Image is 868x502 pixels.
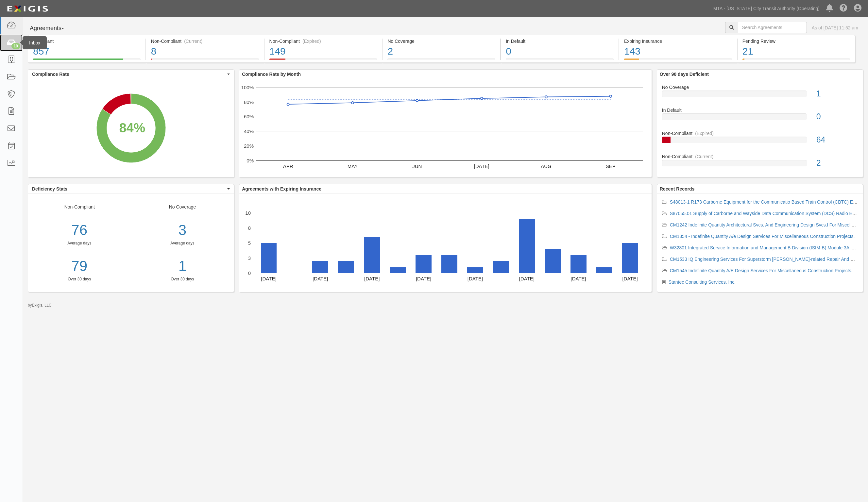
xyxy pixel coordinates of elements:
[239,194,651,292] svg: A chart.
[811,134,863,146] div: 64
[840,5,847,12] i: Help Center - Complianz
[738,59,855,64] a: Pending Review21
[239,79,651,177] svg: A chart.
[28,276,131,282] div: Over 30 days
[571,276,586,281] text: [DATE]
[669,279,736,285] a: Stantec Consulting Services, Inc.
[657,130,863,137] div: Non-Compliant
[244,143,254,149] text: 20%
[131,204,234,282] div: No Coverage
[619,59,737,64] a: Expiring Insurance143
[662,130,858,153] a: Non-Compliant(Expired)64
[364,276,380,281] text: [DATE]
[28,303,52,308] small: by
[28,70,234,79] button: Compliance Rate
[28,22,77,35] button: Agreements
[660,72,709,77] b: Over 90 days Deficient
[247,158,254,163] text: 0%
[136,241,229,246] div: Average days
[269,38,377,44] div: Non-Compliant (Expired)
[506,38,614,44] div: In Default
[506,44,614,59] div: 0
[657,84,863,91] div: No Coverage
[695,153,713,160] div: (Current)
[33,38,141,44] div: Compliant
[812,25,858,31] div: As of [DATE] 11:52 am
[657,107,863,113] div: In Default
[387,38,495,44] div: No Coverage
[28,241,131,246] div: Average days
[244,128,254,134] text: 40%
[416,276,431,281] text: [DATE]
[244,99,254,105] text: 80%
[248,270,251,276] text: 0
[28,256,131,276] a: 79
[474,163,489,169] text: [DATE]
[710,2,823,15] a: MTA - [US_STATE] City Transit Authority (Operating)
[32,186,226,192] span: Deficiency Stats
[622,276,638,281] text: [DATE]
[28,220,131,241] div: 76
[742,44,850,59] div: 21
[541,163,552,169] text: AUG
[387,44,495,59] div: 2
[32,303,52,308] a: Exigis, LLC
[670,234,855,239] a: CM1354 - Indefinite Quantity A/e Design Services For Miscellaneous Construction Projects.
[811,111,863,123] div: 0
[302,38,321,44] div: (Expired)
[151,44,259,59] div: 8
[662,84,858,107] a: No Coverage1
[811,157,863,169] div: 2
[136,220,229,241] div: 3
[32,71,226,77] span: Compliance Rate
[241,84,254,90] text: 100%
[269,44,377,59] div: 149
[151,38,259,44] div: Non-Compliant (Current)
[501,59,619,64] a: In Default0
[244,114,254,119] text: 60%
[283,163,293,169] text: APR
[184,38,202,44] div: (Current)
[28,59,145,64] a: Compliant857
[657,153,863,160] div: Non-Compliant
[662,153,858,172] a: Non-Compliant(Current)2
[23,36,47,49] div: Inbox
[242,186,321,192] b: Agreements with Expiring Insurance
[811,88,863,100] div: 1
[28,204,131,282] div: Non-Compliant
[264,59,382,64] a: Non-Compliant(Expired)149
[248,225,251,230] text: 8
[660,186,695,192] b: Recent Records
[313,276,328,281] text: [DATE]
[261,276,277,281] text: [DATE]
[468,276,483,281] text: [DATE]
[136,276,229,282] div: Over 30 days
[662,107,858,130] a: In Default0
[5,3,50,15] img: logo-5460c22ac91f19d4615b14bd174203de0afe785f0fc80cf4dbbc73dc1793850b.png
[248,255,251,260] text: 3
[412,163,422,169] text: JUN
[670,268,853,273] a: CM1545 Indefinite Quantity A/E Design Services For Miscellaneous Construction Projects.
[738,22,807,33] input: Search Agreements
[28,79,234,177] svg: A chart.
[33,44,141,59] div: 857
[119,118,145,137] div: 84%
[28,184,234,193] button: Deficiency Stats
[383,59,500,64] a: No Coverage2
[136,256,229,276] a: 1
[11,43,20,49] div: 19
[146,59,264,64] a: Non-Compliant(Current)8
[624,38,732,44] div: Expiring Insurance
[606,163,616,169] text: SEP
[742,38,850,44] div: Pending Review
[242,72,301,77] b: Compliance Rate by Month
[624,44,732,59] div: 143
[246,210,251,215] text: 10
[348,163,358,169] text: MAY
[695,130,714,137] div: (Expired)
